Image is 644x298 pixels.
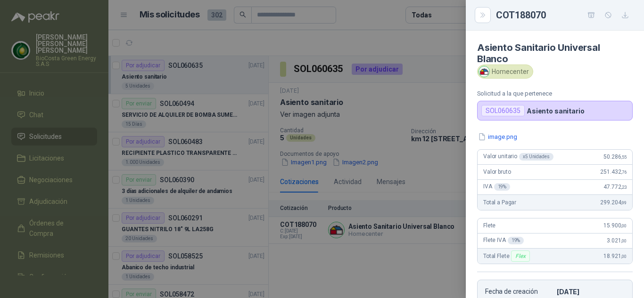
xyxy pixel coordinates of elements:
div: x 5 Unidades [519,153,553,161]
p: Asiento sanitario [527,107,585,115]
span: 299.204 [600,199,627,206]
div: Flex [511,250,529,262]
span: ,99 [621,200,627,205]
span: Total Flete [483,250,532,262]
span: ,00 [621,223,627,228]
span: 3.021 [607,237,627,244]
p: [DATE] [557,288,625,296]
div: SOL060635 [481,105,525,116]
span: 50.286 [603,153,627,160]
span: Flete [483,222,495,229]
span: ,23 [621,185,627,190]
button: image.png [477,132,518,142]
h4: Asiento Sanitario Universal Blanco [477,42,633,64]
span: ,00 [621,238,627,243]
div: 19 % [494,183,511,191]
span: ,76 [621,169,627,175]
span: Total a Pagar [483,199,516,206]
div: 19 % [508,237,524,244]
span: IVA [483,183,510,191]
span: 251.432 [600,169,627,175]
span: 47.772 [603,184,627,190]
p: Solicitud a la que pertenece [477,90,633,97]
span: Valor bruto [483,169,511,175]
span: Flete IVA [483,237,524,244]
div: COT188070 [496,8,633,23]
p: Fecha de creación [485,288,553,296]
span: 18.921 [603,253,627,259]
span: ,00 [621,254,627,259]
div: Homecenter [477,64,533,79]
span: 15.900 [603,222,627,229]
span: ,55 [621,154,627,160]
img: Company Logo [479,66,489,77]
button: Close [477,9,488,21]
span: Valor unitario [483,153,553,161]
